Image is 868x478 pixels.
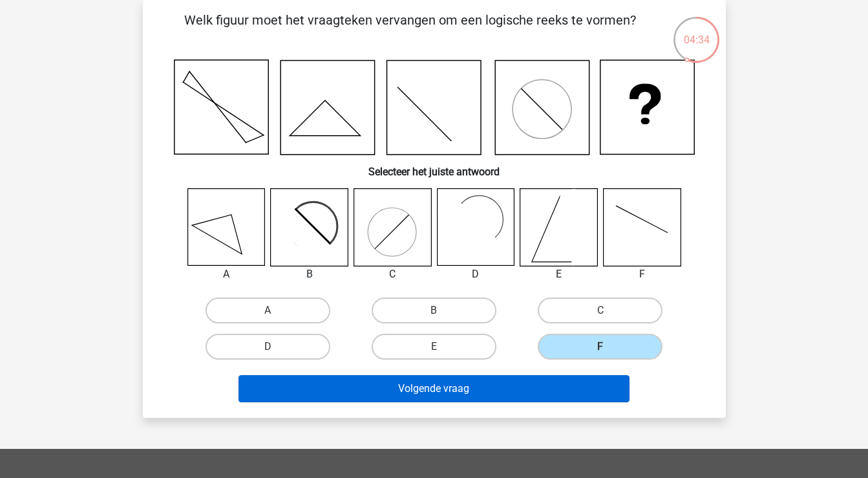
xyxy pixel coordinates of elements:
button: Volgende vraag [238,375,630,402]
div: C [344,266,441,282]
div: E [510,266,608,282]
label: E [372,334,496,360]
label: B [372,298,496,323]
label: D [206,334,330,360]
label: C [538,298,662,323]
p: Welk figuur moet het vraagteken vervangen om een logische reeks te vormen? [164,10,657,49]
h6: Selecteer het juiste antwoord [164,155,705,178]
div: D [427,266,525,282]
div: F [593,266,691,282]
div: A [178,266,275,282]
div: B [260,266,358,282]
label: F [538,334,662,360]
label: A [206,298,330,323]
div: 04:34 [672,16,721,48]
